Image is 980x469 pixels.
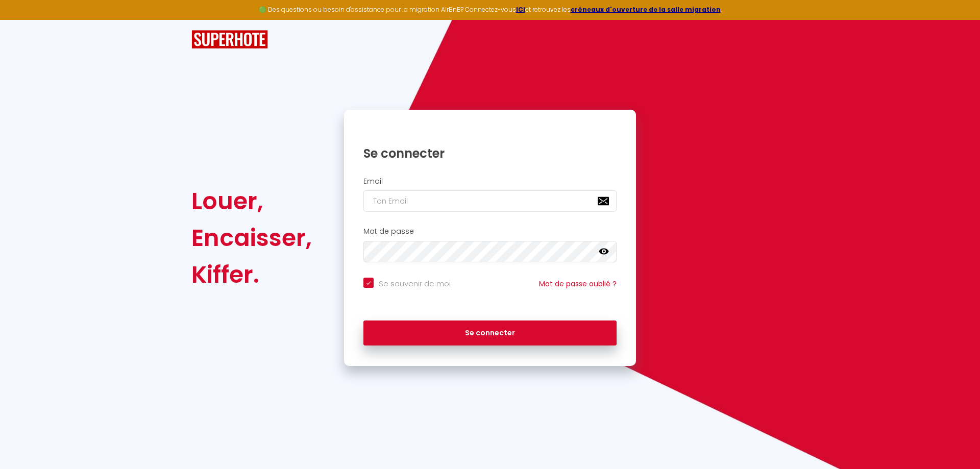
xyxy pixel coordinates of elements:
[363,320,617,346] button: Se connecter
[191,30,268,49] img: SuperHote logo
[363,177,617,186] h2: Email
[191,219,312,256] div: Encaisser,
[191,183,312,219] div: Louer,
[571,5,721,14] a: créneaux d'ouverture de la salle migration
[191,256,312,293] div: Kiffer.
[363,227,617,236] h2: Mot de passe
[363,190,617,212] input: Ton Email
[363,145,617,161] h1: Se connecter
[539,279,617,289] a: Mot de passe oublié ?
[516,5,525,14] a: ICI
